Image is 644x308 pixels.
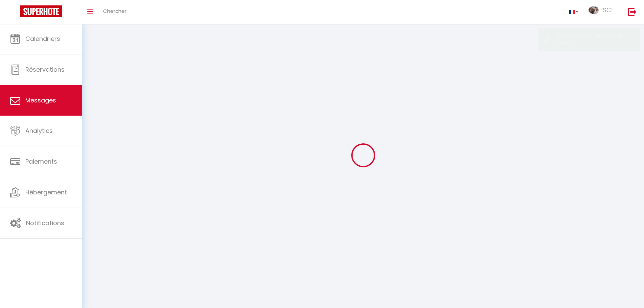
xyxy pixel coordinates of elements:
span: Hébergement [25,188,67,196]
span: Notifications [26,219,64,227]
span: Paiements [25,157,57,166]
span: Chercher [103,7,126,15]
span: Analytics [25,126,53,135]
span: Réservations [25,65,65,74]
span: Calendriers [25,34,60,43]
span: Messages [25,96,56,104]
span: SCI [603,6,613,14]
img: Super Booking [20,5,62,17]
div: Changement statut effectué avec succés! [556,33,633,46]
button: Ouvrir le widget de chat LiveChat [5,3,26,23]
img: logout [628,7,637,16]
img: ... [589,6,599,14]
